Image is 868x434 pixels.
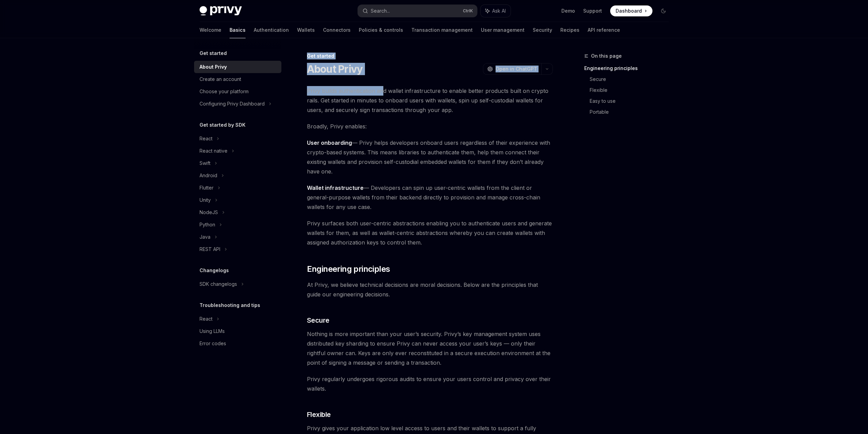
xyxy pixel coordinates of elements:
div: About Privy [200,63,227,71]
h5: Changelogs [200,266,229,275]
div: Swift [200,159,210,167]
a: Dashboard [610,5,652,16]
span: Ask AI [492,8,506,14]
div: Android [200,171,217,180]
a: Connectors [323,22,351,38]
div: Get started [307,53,553,59]
a: Secure [590,74,674,85]
div: Unity [200,196,211,204]
div: React [200,135,212,143]
a: Create an account [194,73,281,85]
a: Choose your platform [194,85,281,98]
span: Broadly, Privy enables: [307,122,553,131]
button: Ask AI [481,5,511,17]
div: React [200,315,212,323]
span: Ctrl K [463,8,473,14]
span: Nothing is more important than your user’s security. Privy’s key management system uses distribut... [307,329,553,367]
div: Using LLMs [200,327,225,335]
h5: Get started [200,49,227,57]
div: REST API [200,245,220,253]
div: Choose your platform [200,87,249,96]
span: Secure [307,316,329,325]
a: Authentication [254,22,289,38]
div: Configuring Privy Dashboard [200,100,265,108]
span: Dashboard [616,8,642,14]
a: Using LLMs [194,325,281,337]
a: Security [533,22,552,38]
a: Demo [561,8,575,14]
span: Flexible [307,410,331,419]
strong: Wallet infrastructure [307,184,364,191]
button: Open in ChatGPT [483,63,541,75]
h5: Troubleshooting and tips [200,301,260,309]
a: Wallets [297,22,315,38]
a: Flexible [590,85,674,96]
span: — Developers can spin up user-centric wallets from the client or general-purpose wallets from the... [307,183,553,212]
span: On this page [591,52,622,60]
h1: About Privy [307,63,363,75]
a: Welcome [200,22,221,38]
a: Easy to use [590,96,674,107]
h5: Get started by SDK [200,121,246,129]
strong: User onboarding [307,139,352,146]
div: Error codes [200,339,226,348]
a: API reference [588,22,620,38]
a: Basics [230,22,246,38]
button: Search...CtrlK [358,5,477,17]
span: — Privy helps developers onboard users regardless of their experience with crypto-based systems. ... [307,138,553,176]
a: Portable [590,107,674,117]
span: Privy regularly undergoes rigorous audits to ensure your users control and privacy over their wal... [307,374,553,393]
span: At Privy, we believe technical decisions are moral decisions. Below are the principles that guide... [307,280,553,299]
a: Transaction management [411,22,473,38]
a: Recipes [560,22,579,38]
button: Toggle dark mode [658,5,669,16]
div: NodeJS [200,208,218,216]
a: Policies & controls [359,22,403,38]
span: Engineering principles [307,264,390,275]
span: Open in ChatGPT [496,66,537,72]
a: Error codes [194,337,281,350]
div: Create an account [200,75,241,83]
span: Privy surfaces both user-centric abstractions enabling you to authenticate users and generate wal... [307,219,553,247]
div: Python [200,221,215,229]
div: SDK changelogs [200,280,237,288]
div: Java [200,233,210,241]
div: Search... [371,7,390,15]
a: Engineering principles [584,63,674,74]
a: User management [481,22,525,38]
a: About Privy [194,61,281,73]
div: Flutter [200,184,214,192]
div: React native [200,147,227,155]
img: dark logo [200,6,242,16]
a: Support [583,8,602,14]
span: Privy builds authentication and wallet infrastructure to enable better products built on crypto r... [307,86,553,115]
